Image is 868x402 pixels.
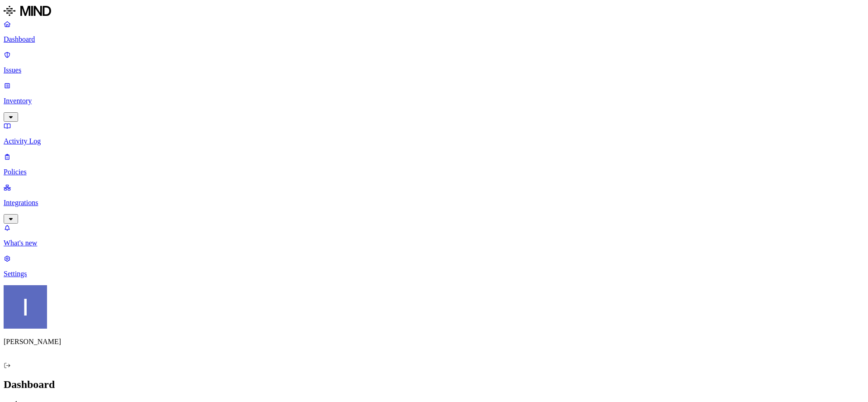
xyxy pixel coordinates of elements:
a: Activity Log [4,122,864,145]
p: Issues [4,66,864,74]
a: What's new [4,224,864,247]
a: Issues [4,51,864,74]
p: Integrations [4,199,864,207]
a: Settings [4,254,864,278]
p: Activity Log [4,137,864,145]
a: Policies [4,153,864,176]
p: Settings [4,270,864,278]
a: MIND [4,4,864,20]
p: Inventory [4,97,864,105]
a: Integrations [4,183,864,222]
a: Dashboard [4,20,864,43]
p: Dashboard [4,35,864,43]
h2: Dashboard [4,378,864,391]
p: What's new [4,239,864,247]
img: MIND [4,4,51,18]
img: Itai Schwartz [4,285,47,329]
p: Policies [4,168,864,176]
a: Inventory [4,81,864,120]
